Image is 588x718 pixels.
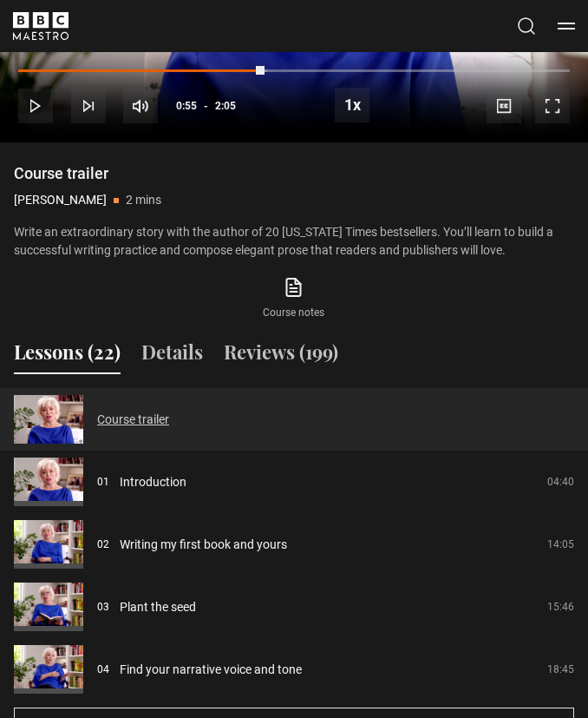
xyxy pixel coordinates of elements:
[120,537,287,555] a: Writing my first book and yours
[120,662,302,680] a: Find your narrative voice and tone
[176,91,197,122] span: 0:55
[14,224,574,260] p: Write an extraordinary story with the author of 20 [US_STATE] Times bestsellers. You’ll learn to ...
[215,91,236,122] span: 2:05
[14,164,574,185] h1: Course trailer
[126,192,161,210] p: 2 mins
[13,12,69,40] svg: BBC Maestro
[14,339,121,375] button: Lessons (22)
[71,89,106,124] button: Next Lesson
[204,101,208,113] span: -
[120,599,196,617] a: Plant the seed
[18,89,53,124] button: Play
[487,89,521,124] button: Captions
[224,339,338,375] button: Reviews (199)
[535,89,570,124] button: Fullscreen
[18,70,570,74] div: Progress Bar
[141,339,203,375] button: Details
[558,17,575,35] button: Toggle navigation
[245,274,343,325] a: Course notes
[335,89,369,123] button: Playback Rate
[97,412,169,430] a: Course trailer
[120,474,186,492] a: Introduction
[123,89,158,124] button: Mute
[14,192,107,210] p: [PERSON_NAME]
